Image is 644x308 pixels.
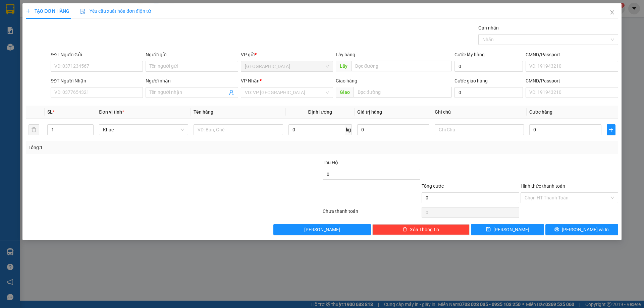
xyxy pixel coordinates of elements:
label: Cước giao hàng [454,78,488,83]
button: printer[PERSON_NAME] và In [545,224,618,235]
span: Khác [103,125,184,135]
span: Thu Hộ [323,160,338,165]
span: [PERSON_NAME] [493,226,529,233]
input: Cước giao hàng [454,87,523,98]
span: Xóa Thông tin [410,226,439,233]
input: 0 [357,124,429,135]
span: kg [345,124,352,135]
div: SĐT Người Nhận [51,77,143,84]
span: [PERSON_NAME] và In [562,226,609,233]
span: Giá trị hàng [357,109,382,115]
div: Chưa thanh toán [322,207,421,219]
span: Tổng cước [422,183,444,189]
th: Ghi chú [432,106,527,119]
label: Hình thức thanh toán [521,183,565,189]
span: save [486,227,491,232]
span: SL [47,109,53,115]
div: CMND/Passport [526,77,618,84]
button: [PERSON_NAME] [273,224,371,235]
span: delete [402,227,407,232]
input: Dọc đường [351,61,452,71]
button: Close [603,3,622,22]
input: Cước lấy hàng [454,61,523,72]
button: deleteXóa Thông tin [372,224,470,235]
div: VP gửi [241,51,333,58]
span: Đơn vị tính [99,109,124,115]
div: Người nhận [146,77,238,84]
span: close [609,10,615,15]
span: Giao hàng [336,78,357,83]
span: Giao [336,87,354,98]
span: Đà Lạt [245,61,329,71]
span: Định lượng [308,109,332,115]
input: Dọc đường [354,87,452,98]
span: Tên hàng [194,109,213,115]
span: printer [554,227,559,232]
span: Cước hàng [529,109,552,115]
button: plus [607,124,615,135]
span: Lấy [336,61,351,71]
div: SĐT Người Gửi [51,51,143,58]
input: Ghi Chú [435,124,524,135]
span: VP Nhận [241,78,260,83]
span: TẠO ĐƠN HÀNG [26,8,69,14]
label: Gán nhãn [478,25,499,30]
div: Người gửi [146,51,238,58]
button: save[PERSON_NAME] [471,224,544,235]
div: CMND/Passport [526,51,618,58]
span: plus [607,127,615,132]
span: user-add [229,90,234,95]
span: Lấy hàng [336,52,355,57]
span: plus [26,9,31,13]
div: Tổng: 1 [29,144,249,151]
img: icon [80,9,86,14]
label: Cước lấy hàng [454,52,485,57]
input: VD: Bàn, Ghế [194,124,283,135]
span: Yêu cầu xuất hóa đơn điện tử [80,8,151,14]
span: [PERSON_NAME] [304,226,340,233]
button: delete [29,124,39,135]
